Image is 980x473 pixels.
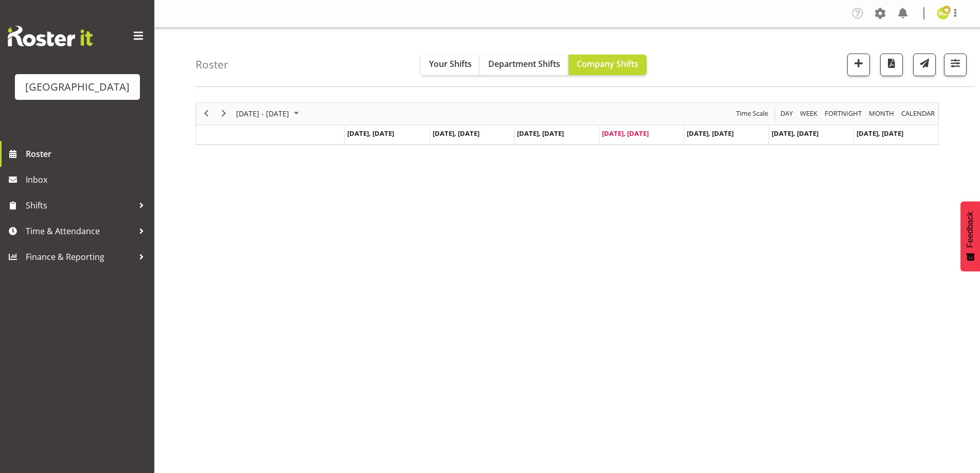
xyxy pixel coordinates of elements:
[900,107,936,120] span: calendar
[26,223,134,239] span: Time & Attendance
[433,129,479,138] span: [DATE], [DATE]
[26,172,149,187] span: Inbox
[867,107,896,120] button: Timeline Month
[488,58,560,69] span: Department Shifts
[772,129,818,138] span: [DATE], [DATE]
[26,249,134,265] span: Finance & Reporting
[26,198,134,213] span: Shifts
[602,129,649,138] span: [DATE], [DATE]
[937,7,949,20] img: wendy-auld9530.jpg
[735,107,769,120] span: Time Scale
[195,102,939,145] div: Timeline Week of August 21, 2025
[847,54,870,76] button: Add a new shift
[233,103,305,125] div: August 18 - 24, 2025
[421,55,480,75] button: Your Shifts
[913,54,936,76] button: Send a list of all shifts for the selected filtered period to all rostered employees.
[480,55,568,75] button: Department Shifts
[687,129,734,138] span: [DATE], [DATE]
[195,59,228,71] h4: Roster
[960,201,980,271] button: Feedback - Show survey
[944,54,967,76] button: Filter Shifts
[900,107,937,120] button: Month
[966,212,975,248] span: Feedback
[568,55,647,75] button: Company Shifts
[26,146,149,162] span: Roster
[235,107,290,120] span: [DATE] - [DATE]
[429,58,472,69] span: Your Shifts
[198,103,215,125] div: previous period
[868,107,895,120] span: Month
[799,107,818,120] span: Week
[735,107,770,120] button: Time Scale
[824,107,863,120] span: Fortnight
[779,107,794,120] span: Day
[577,58,638,69] span: Company Shifts
[823,107,864,120] button: Fortnight
[857,129,903,138] span: [DATE], [DATE]
[880,54,903,76] button: Download a PDF of the roster according to the set date range.
[517,129,564,138] span: [DATE], [DATE]
[25,79,130,95] div: [GEOGRAPHIC_DATA]
[779,107,795,120] button: Timeline Day
[200,107,213,120] button: Previous
[347,129,394,138] span: [DATE], [DATE]
[215,103,233,125] div: next period
[217,107,231,120] button: Next
[235,107,304,120] button: August 2025
[798,107,819,120] button: Timeline Week
[8,26,93,46] img: Rosterit website logo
